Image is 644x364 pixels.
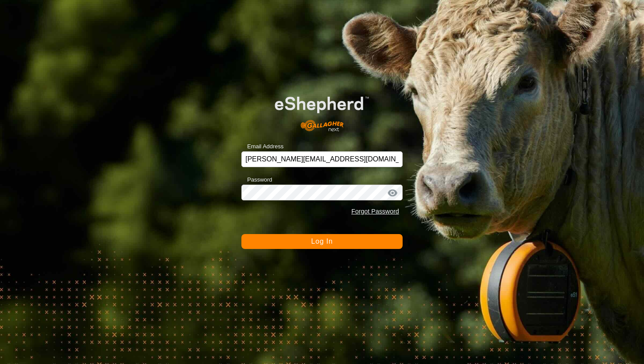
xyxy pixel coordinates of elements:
label: Email Address [241,142,283,151]
span: Log In [311,238,333,245]
img: E-shepherd Logo [258,83,386,138]
input: Email Address [241,151,403,167]
label: Password [241,175,272,184]
button: Log In [241,234,403,249]
a: Forgot Password [351,208,399,215]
